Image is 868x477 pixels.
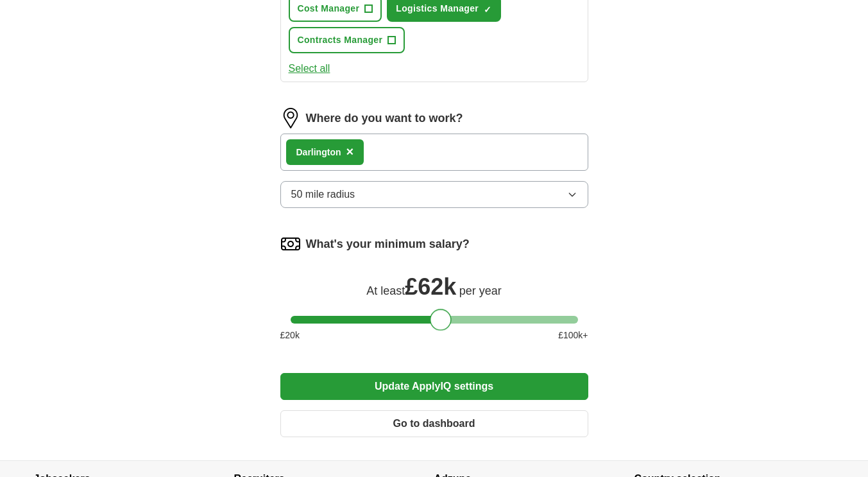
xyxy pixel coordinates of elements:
[306,110,463,127] label: Where do you want to work?
[298,2,360,15] span: Cost Manager
[346,144,354,159] span: ×
[289,61,330,76] button: Select all
[291,187,355,202] span: 50 mile radius
[280,373,588,400] button: Update ApplyIQ settings
[558,329,588,342] span: £ 100 k+
[366,284,405,297] span: At least
[280,410,588,437] button: Go to dashboard
[405,273,456,300] span: £ 62k
[298,33,383,47] span: Contracts Manager
[280,329,300,342] span: £ 20 k
[346,143,354,162] button: ×
[280,234,301,254] img: salary.png
[306,236,470,253] label: What's your minimum salary?
[459,284,502,297] span: per year
[280,108,301,128] img: location.png
[296,146,341,159] div: Darlington
[289,27,405,53] button: Contracts Manager
[396,2,479,15] span: Logistics Manager
[280,181,588,208] button: 50 mile radius
[484,4,491,15] span: ✓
